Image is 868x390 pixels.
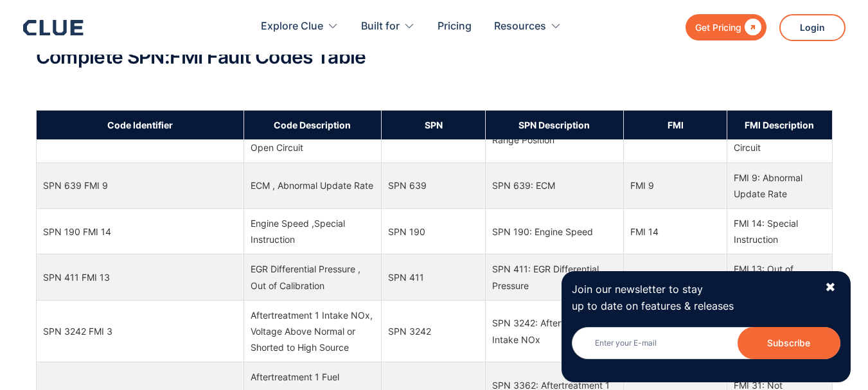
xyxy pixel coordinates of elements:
[623,110,727,139] th: FMI
[779,14,846,41] a: Login
[572,327,840,372] form: Newsletter
[382,300,486,362] td: SPN 3242
[36,209,244,254] td: SPN 190 FMI 14
[244,209,382,254] td: Engine Speed ,Special Instruction
[261,6,323,47] div: Explore Clue
[623,254,727,300] td: FMI 13
[485,254,623,300] td: SPN 411: EGR Differential Pressure
[36,110,244,139] th: Code Identifier
[261,6,339,47] div: Explore Clue
[738,327,840,359] input: Subscribe
[36,300,244,362] td: SPN 3242 FMI 3
[494,6,562,47] div: Resources
[727,110,832,139] th: FMI Description
[361,6,400,47] div: Built for
[572,281,813,314] p: Join our newsletter to stay up to date on features & releases
[727,254,832,300] td: FMI 13: Out of Calibration
[244,110,382,139] th: Code Description
[36,80,833,96] p: ‍
[36,46,833,67] h2: Complete SPN:FMI Fault Codes Table
[438,6,472,47] a: Pricing
[727,209,832,254] td: FMI 14: Special Instruction
[361,6,415,47] div: Built for
[244,254,382,300] td: EGR Differential Pressure , Out of Calibration
[485,209,623,254] td: SPN 190: Engine Speed
[727,163,832,208] td: FMI 9: Abnormal Update Rate
[251,307,375,356] div: Aftertreatment 1 Intake NOx, Voltage Above Normal or Shorted to High Source
[485,163,623,208] td: SPN 639: ECM
[825,279,836,296] div: ✖
[485,110,623,139] th: SPN Description
[695,19,741,35] div: Get Pricing
[244,163,382,208] td: ECM , Abnormal Update Rate
[741,19,761,35] div: 
[494,6,546,47] div: Resources
[623,209,727,254] td: FMI 14
[382,254,486,300] td: SPN 411
[382,163,486,208] td: SPN 639
[36,163,244,208] td: SPN 639 FMI 9
[623,163,727,208] td: FMI 9
[36,254,244,300] td: SPN 411 FMI 13
[382,110,486,139] th: SPN
[382,209,486,254] td: SPN 190
[686,14,766,40] a: Get Pricing
[485,300,623,362] td: SPN 3242: Aftertreatment 1 Intake NOx
[572,327,840,359] input: Enter your E-mail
